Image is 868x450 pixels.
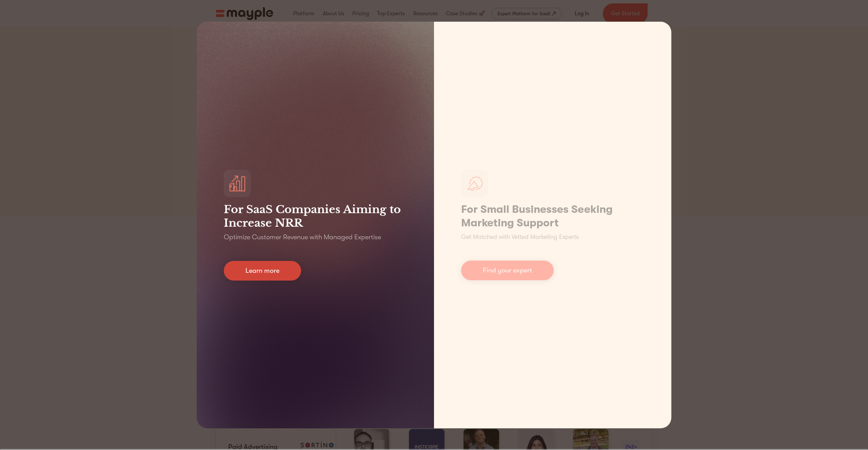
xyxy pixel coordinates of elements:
[224,261,301,281] a: Learn more
[461,232,579,242] p: Get Matched with Vetted Marketing Experts
[461,203,644,230] h1: For Small Businesses Seeking Marketing Support
[224,203,407,230] h3: For SaaS Companies Aiming to Increase NRR
[461,261,554,280] a: Find your expert
[224,232,381,242] p: Optimize Customer Revenue with Managed Expertise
